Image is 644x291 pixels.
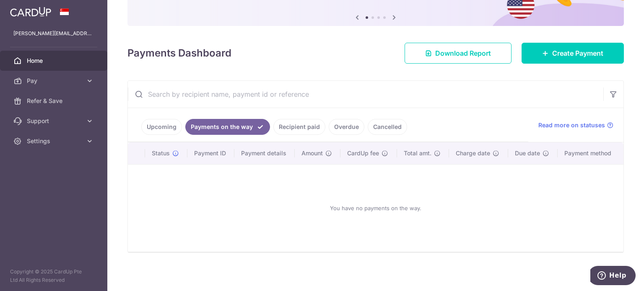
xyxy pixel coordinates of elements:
[128,81,603,108] input: Search by recipient name, payment id or reference
[152,149,170,157] span: Status
[141,119,182,135] a: Upcoming
[329,119,364,135] a: Overdue
[27,77,82,85] span: Pay
[590,266,636,287] iframe: Opens a widget where you can find more information
[347,149,379,157] span: CardUp fee
[13,29,94,38] p: [PERSON_NAME][EMAIL_ADDRESS][DOMAIN_NAME]
[27,57,82,65] span: Home
[558,142,623,164] th: Payment method
[273,119,325,135] a: Recipient paid
[27,97,82,105] span: Refer & Save
[405,43,512,64] a: Download Report
[435,48,491,58] span: Download Report
[368,119,407,135] a: Cancelled
[10,7,51,17] img: CardUp
[138,171,613,245] div: You have no payments on the way.
[522,43,624,64] a: Create Payment
[404,149,431,157] span: Total amt.
[185,119,270,135] a: Payments on the way
[27,117,82,125] span: Support
[234,142,295,164] th: Payment details
[127,46,231,61] h4: Payments Dashboard
[552,48,603,58] span: Create Payment
[301,149,323,157] span: Amount
[456,149,490,157] span: Charge date
[27,137,82,145] span: Settings
[538,121,613,129] a: Read more on statuses
[538,121,605,129] span: Read more on statuses
[187,142,234,164] th: Payment ID
[515,149,540,157] span: Due date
